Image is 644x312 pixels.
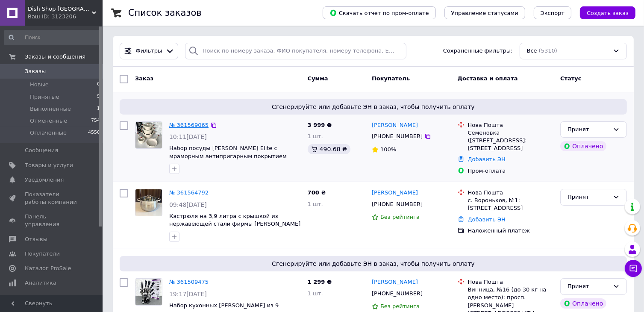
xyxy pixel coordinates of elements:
[468,227,554,235] div: Наложенный платеж
[468,278,554,286] div: Нова Пошта
[30,129,67,137] span: Оплаченные
[25,279,56,287] span: Аналитика
[587,10,629,16] span: Создать заказ
[169,122,209,128] a: № 361569065
[458,75,518,82] span: Доставка и оплата
[97,81,100,88] span: 0
[97,105,100,113] span: 1
[135,189,162,216] a: Фото товару
[28,13,103,21] div: Ваш ID: 3123206
[541,10,565,16] span: Экспорт
[25,265,71,272] span: Каталог ProSale
[25,53,85,61] span: Заказы и сообщения
[560,141,606,151] div: Оплачено
[560,75,582,82] span: Статус
[135,278,162,306] a: Фото товару
[91,117,100,125] span: 754
[308,144,350,154] div: 490.68 ₴
[444,6,525,19] button: Управление статусами
[568,125,609,134] div: Принят
[123,259,623,268] span: Сгенерируйте или добавьте ЭН в заказ, чтобы получить оплату
[25,147,58,154] span: Сообщения
[527,47,537,55] span: Все
[25,68,46,75] span: Заказы
[4,30,101,45] input: Поиск
[372,278,418,286] a: [PERSON_NAME]
[169,201,207,208] span: 09:48[DATE]
[25,176,64,184] span: Уведомления
[25,162,73,169] span: Товары и услуги
[308,279,332,285] span: 1 299 ₴
[451,10,518,16] span: Управление статусами
[329,9,429,17] span: Скачать отчет по пром-оплате
[88,129,100,137] span: 4550
[568,282,609,291] div: Принят
[128,8,202,18] h1: Список заказов
[308,290,323,297] span: 1 шт.
[560,298,606,309] div: Оплачено
[28,5,92,13] span: Dish Shop Ukraine
[568,193,609,202] div: Принят
[443,47,513,55] span: Сохраненные фильтры:
[308,201,323,207] span: 1 шт.
[135,121,162,149] a: Фото товару
[123,103,623,111] span: Сгенерируйте или добавьте ЭН в заказ, чтобы получить оплату
[135,279,162,305] img: Фото товару
[30,81,49,88] span: Новые
[370,288,424,299] div: [PHONE_NUMBER]
[571,9,635,16] a: Создать заказ
[370,131,424,142] div: [PHONE_NUMBER]
[135,122,162,148] img: Фото товару
[468,121,554,129] div: Нова Пошта
[25,213,79,228] span: Панель управления
[468,129,554,153] div: Семеновка ([STREET_ADDRESS]: [STREET_ADDRESS]
[308,122,332,128] span: 3 999 ₴
[169,145,287,159] a: Набор посуды [PERSON_NAME] Elite с мраморным антипригарным покрытием
[97,93,100,101] span: 5
[468,167,554,175] div: Пром-оплата
[380,146,396,153] span: 100%
[169,133,207,140] span: 10:11[DATE]
[169,291,207,297] span: 19:17[DATE]
[380,214,420,220] span: Без рейтинга
[136,47,162,55] span: Фильтры
[169,279,209,285] a: № 361509475
[372,121,418,130] a: [PERSON_NAME]
[625,260,642,277] button: Чат с покупателем
[169,213,300,227] a: Кастрюля на 3,9 литра с крышкой из нержавеющей стали фирмы [PERSON_NAME]
[25,191,79,206] span: Показатели работы компании
[580,6,635,19] button: Создать заказ
[25,235,47,243] span: Отзывы
[323,6,436,19] button: Скачать отчет по пром-оплате
[370,199,424,210] div: [PHONE_NUMBER]
[468,156,506,162] a: Добавить ЭН
[169,189,209,196] a: № 361564792
[308,75,328,82] span: Сумма
[468,216,506,223] a: Добавить ЭН
[539,47,557,54] span: (5310)
[468,197,554,212] div: с. Вороньков, №1: [STREET_ADDRESS]
[534,6,571,19] button: Экспорт
[308,189,326,196] span: 700 ₴
[25,250,60,258] span: Покупатели
[372,75,410,82] span: Покупатель
[380,303,420,309] span: Без рейтинга
[30,105,71,113] span: Выполненные
[185,43,407,59] input: Поиск по номеру заказа, ФИО покупателя, номеру телефона, Email, номеру накладной
[468,189,554,197] div: Нова Пошта
[25,294,79,309] span: Инструменты вебмастера и SEO
[30,117,67,125] span: Отмененные
[372,189,418,197] a: [PERSON_NAME]
[30,93,59,101] span: Принятые
[135,75,153,82] span: Заказ
[308,133,323,139] span: 1 шт.
[135,189,162,216] img: Фото товару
